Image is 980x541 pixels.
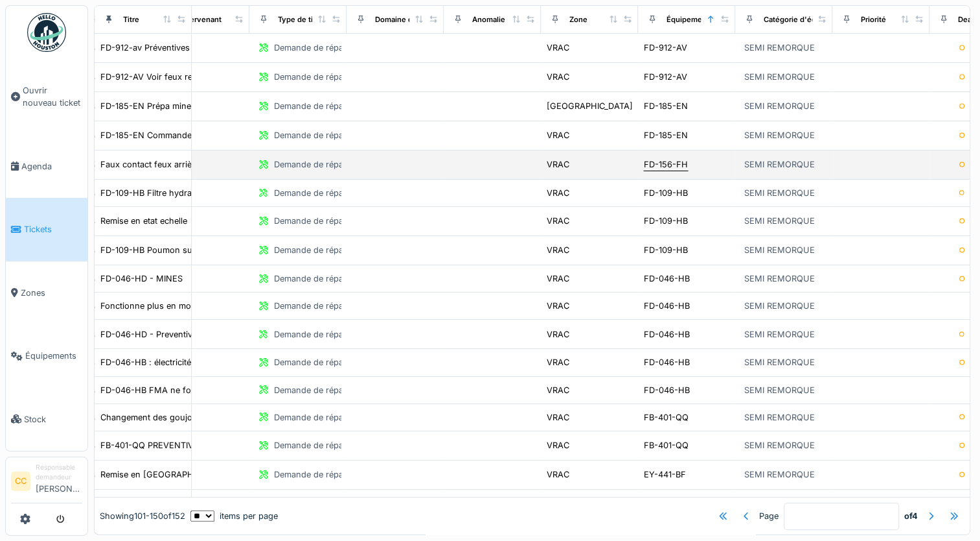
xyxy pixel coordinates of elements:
[123,14,139,25] div: Titre
[274,244,366,256] div: Demande de réparation
[547,215,569,227] div: VRAC
[744,384,815,396] div: SEMI REMORQUE
[24,413,82,426] span: Stock
[744,300,815,312] div: SEMI REMORQUE
[100,356,283,368] div: FD-046-HB : électricité sur pare choc + bâche
[644,215,688,227] div: FD-109-HB
[861,14,886,25] div: Priorité
[100,129,304,141] div: FD-185-EN Commande de Tapis tablier mobile FMA
[100,71,353,83] div: FD-912-AV Voir feux remorque à gauche + revoir fixation coffre
[644,42,687,54] div: FD-912-AV
[644,468,686,481] div: EY-441-BF
[100,244,283,256] div: FD-109-HB Poumon suspension 1 essieu droit
[547,71,569,83] div: VRAC
[644,328,690,341] div: FD-046-HB
[547,42,569,54] div: VRAC
[100,272,183,285] div: FD-046-HD - MINES
[36,463,82,483] div: Responsable demandeur
[274,439,366,451] div: Demande de réparation
[27,13,66,52] img: Badge_color-CXgf-gQk.svg
[547,187,569,199] div: VRAC
[744,244,815,256] div: SEMI REMORQUE
[100,187,216,199] div: FD-109-HB Filtre hydraulique
[644,300,690,312] div: FD-046-HB
[11,472,30,491] li: CC
[744,411,815,424] div: SEMI REMORQUE
[569,14,587,25] div: Zone
[100,411,249,424] div: Changement des goujons FB-401-QQ
[6,261,87,324] a: Zones
[100,439,204,451] div: FB-401-QQ PREVENTIVES
[744,100,815,112] div: SEMI REMORQUE
[274,42,366,54] div: Demande de réparation
[547,468,569,481] div: VRAC
[644,129,688,141] div: FD-185-EN
[644,100,688,112] div: FD-185-EN
[472,14,505,25] div: Anomalie
[644,187,688,199] div: FD-109-HB
[547,356,569,368] div: VRAC
[744,129,815,141] div: SEMI REMORQUE
[744,439,815,451] div: SEMI REMORQUE
[644,158,688,171] div: FD-156-FH
[547,411,569,424] div: VRAC
[744,71,815,83] div: SEMI REMORQUE
[547,244,569,256] div: VRAC
[6,59,87,135] a: Ouvrir nouveau ticket
[644,356,690,368] div: FD-046-HB
[375,14,448,25] div: Domaine d'expertise
[11,463,82,503] a: CC Responsable demandeur[PERSON_NAME]
[547,328,569,341] div: VRAC
[644,71,687,83] div: FD-912-AV
[759,510,779,522] div: Page
[274,411,366,424] div: Demande de réparation
[274,158,366,171] div: Demande de réparation
[100,300,347,312] div: Fonctionne plus en mode chargement + Préventive FD 046 HB
[6,198,87,261] a: Tickets
[744,272,815,285] div: SEMI REMORQUE
[547,100,633,112] div: [GEOGRAPHIC_DATA]
[644,384,690,396] div: FD-046-HB
[6,135,87,198] a: Agenda
[274,100,366,112] div: Demande de réparation
[6,324,87,387] a: Équipements
[274,468,366,481] div: Demande de réparation
[274,129,366,141] div: Demande de réparation
[274,272,366,285] div: Demande de réparation
[764,14,850,25] div: Catégorie d'équipement
[547,384,569,396] div: VRAC
[6,387,87,450] a: Stock
[100,468,229,481] div: Remise en [GEOGRAPHIC_DATA]
[274,215,366,227] div: Demande de réparation
[744,187,815,199] div: SEMI REMORQUE
[274,356,366,368] div: Demande de réparation
[744,468,815,481] div: SEMI REMORQUE
[274,300,366,312] div: Demande de réparation
[547,158,569,171] div: VRAC
[24,223,82,235] span: Tickets
[644,439,689,451] div: FB-401-QQ
[274,187,366,199] div: Demande de réparation
[274,328,366,341] div: Demande de réparation
[100,215,187,227] div: Remise en etat echelle
[274,71,366,83] div: Demande de réparation
[21,287,82,299] span: Zones
[100,328,201,341] div: FD-046-HD - Preventives
[644,272,690,285] div: FD-046-HB
[274,384,366,396] div: Demande de réparation
[904,510,918,522] strong: of 4
[100,100,196,112] div: FD-185-EN Prépa mines
[36,463,82,500] li: [PERSON_NAME]
[644,411,689,424] div: FB-401-QQ
[100,384,304,396] div: FD-046-HB FMA ne fonctionne pas en chargement
[744,328,815,341] div: SEMI REMORQUE
[744,215,815,227] div: SEMI REMORQUE
[547,129,569,141] div: VRAC
[190,510,278,522] div: items per page
[100,510,185,522] div: Showing 101 - 150 of 152
[278,14,328,25] div: Type de ticket
[25,350,82,362] span: Équipements
[547,439,569,451] div: VRAC
[744,158,815,171] div: SEMI REMORQUE
[744,356,815,368] div: SEMI REMORQUE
